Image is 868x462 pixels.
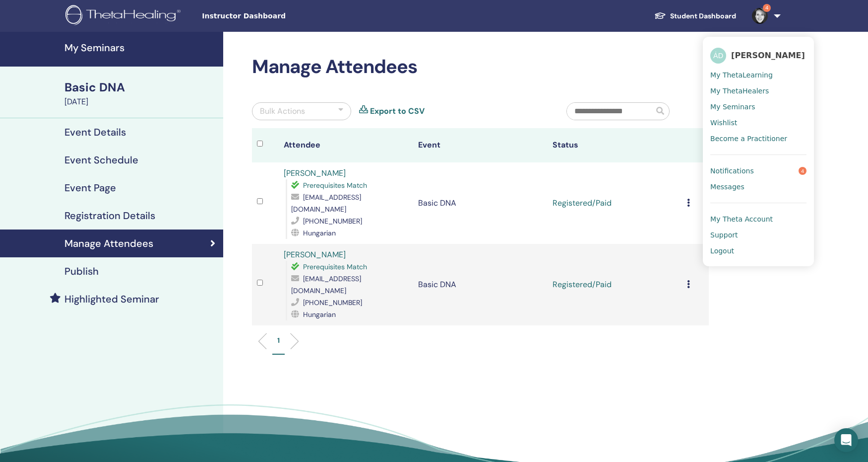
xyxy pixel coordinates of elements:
span: Wishlist [710,118,737,127]
span: [PHONE_NUMBER] [303,298,362,307]
span: [EMAIL_ADDRESS][DOMAIN_NAME] [291,274,361,295]
a: Basic DNA[DATE] [59,79,223,108]
span: Prerequisites Match [303,181,367,190]
div: Bulk Actions [260,105,305,117]
img: graduation-cap-white.svg [654,11,666,20]
th: Event [413,128,548,162]
span: [PHONE_NUMBER] [303,217,362,226]
img: default.jpg [752,8,768,24]
h4: Registration Details [64,210,155,222]
span: Hungarian [303,310,336,319]
a: My Seminars [710,99,806,115]
div: Open Intercom Messenger [834,428,858,452]
h4: Event Schedule [64,154,138,166]
span: Support [710,231,738,239]
span: [PERSON_NAME] [731,50,805,61]
a: Export to CSV [370,105,425,117]
a: Support [710,227,806,243]
span: Prerequisites Match [303,262,367,271]
span: My Seminars [710,102,755,111]
ul: 4 [703,37,814,266]
h2: Manage Attendees [252,56,709,78]
div: Basic DNA [64,79,217,96]
th: Attendee [279,128,413,162]
a: Messages [710,179,806,195]
h4: Manage Attendees [64,237,153,249]
span: ÁD [710,48,726,64]
span: 4 [799,167,806,175]
td: Basic DNA [413,244,548,325]
h4: Highlighted Seminar [64,293,159,305]
span: Notifications [710,166,754,175]
h4: Event Details [64,126,126,138]
span: Logout [710,246,734,255]
td: Basic DNA [413,162,548,244]
span: Messages [710,182,744,191]
span: My ThetaHealers [710,86,769,95]
img: logo.png [65,5,184,27]
th: Status [548,128,682,162]
a: My ThetaHealers [710,83,806,99]
span: Become a Practitioner [710,134,787,143]
a: Wishlist [710,115,806,131]
a: [PERSON_NAME] [284,168,346,178]
a: Notifications4 [710,163,806,179]
h4: Event Page [64,182,116,194]
a: Logout [710,243,806,259]
a: My Theta Account [710,211,806,227]
a: My ThetaLearning [710,67,806,83]
a: Become a Practitioner [710,131,806,147]
span: Instructor Dashboard [202,11,351,21]
h4: My Seminars [64,42,217,54]
span: [EMAIL_ADDRESS][DOMAIN_NAME] [291,193,361,214]
div: [DATE] [64,96,217,108]
a: ÁD[PERSON_NAME] [710,44,806,67]
h4: Publish [64,265,99,277]
a: Student Dashboard [646,7,744,25]
p: 1 [277,335,280,346]
span: My ThetaLearning [710,71,773,79]
span: 4 [763,4,771,12]
span: Hungarian [303,229,336,237]
a: [PERSON_NAME] [284,249,346,260]
span: My Theta Account [710,215,773,224]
